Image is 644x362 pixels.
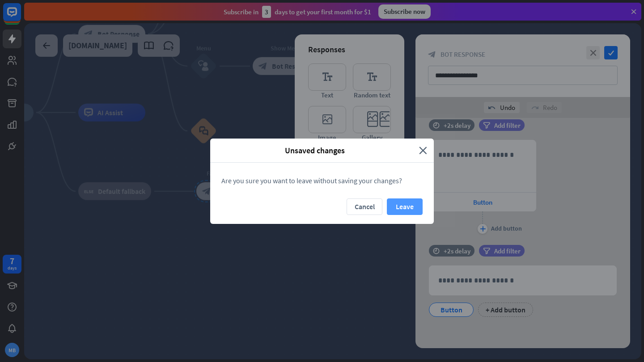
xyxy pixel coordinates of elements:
button: Leave [387,198,423,215]
span: Are you sure you want to leave without saving your changes? [221,176,402,185]
button: Cancel [347,198,382,215]
i: close [419,145,427,156]
span: Unsaved changes [217,145,412,156]
button: Open LiveChat chat widget [7,4,34,30]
